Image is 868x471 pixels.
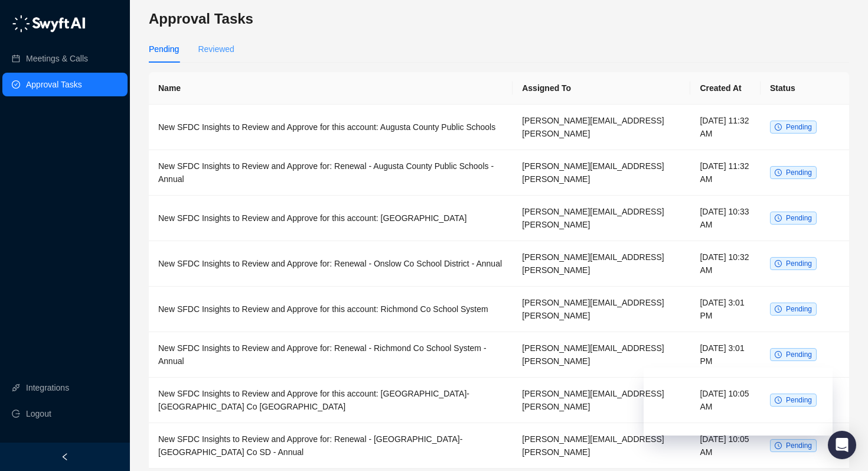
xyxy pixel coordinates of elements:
td: [DATE] 11:32 AM [690,150,761,196]
span: clock-circle [775,215,782,222]
a: Integrations [26,376,69,399]
td: [DATE] 11:32 AM [690,105,761,150]
div: Open Intercom Messenger [828,431,856,459]
th: Created At [690,72,761,105]
td: New SFDC Insights to Review and Approve for: Renewal - Richmond Co School System - Annual [149,332,513,378]
div: Reviewed [198,43,234,56]
td: [PERSON_NAME][EMAIL_ADDRESS][PERSON_NAME] [513,332,690,378]
span: Pending [786,214,812,222]
span: left [61,453,69,461]
h3: Approval Tasks [149,9,849,28]
td: [PERSON_NAME][EMAIL_ADDRESS][PERSON_NAME] [513,423,690,469]
div: Pending [149,43,179,56]
td: [DATE] 10:32 AM [690,241,761,287]
span: Logout [26,402,51,425]
td: [DATE] 10:33 AM [690,196,761,241]
span: clock-circle [775,169,782,176]
span: Pending [786,350,812,359]
th: Assigned To [513,72,690,105]
td: [PERSON_NAME][EMAIL_ADDRESS][PERSON_NAME] [513,196,690,241]
td: New SFDC Insights to Review and Approve for this account: Richmond Co School System [149,287,513,332]
td: [PERSON_NAME][EMAIL_ADDRESS][PERSON_NAME] [513,241,690,287]
td: New SFDC Insights to Review and Approve for this account: Augusta County Public Schools [149,105,513,150]
span: clock-circle [775,306,782,313]
span: clock-circle [775,124,782,131]
span: clock-circle [775,351,782,358]
td: [PERSON_NAME][EMAIL_ADDRESS][PERSON_NAME] [513,150,690,196]
span: Pending [786,441,812,450]
td: [DATE] 10:05 AM [690,423,761,469]
iframe: Swyft AI Status [644,368,833,436]
td: New SFDC Insights to Review and Approve for: Renewal - Onslow Co School District - Annual [149,241,513,287]
td: New SFDC Insights to Review and Approve for: Renewal - Augusta County Public Schools - Annual [149,150,513,196]
span: Pending [786,305,812,313]
span: logout [12,410,20,418]
td: New SFDC Insights to Review and Approve for this account: [GEOGRAPHIC_DATA] [149,196,513,241]
th: Name [149,72,513,105]
th: Status [761,72,849,105]
a: Meetings & Calls [26,47,88,70]
span: clock-circle [775,260,782,267]
td: [DATE] 3:01 PM [690,332,761,378]
td: [PERSON_NAME][EMAIL_ADDRESS][PERSON_NAME] [513,105,690,150]
a: Approval Tasks [26,73,82,96]
td: New SFDC Insights to Review and Approve for: Renewal - [GEOGRAPHIC_DATA]-[GEOGRAPHIC_DATA] Co SD ... [149,423,513,469]
img: logo-05li4sbe.png [12,15,86,33]
span: Pending [786,259,812,268]
span: Pending [786,168,812,177]
span: Pending [786,123,812,131]
span: clock-circle [775,442,782,449]
td: New SFDC Insights to Review and Approve for this account: [GEOGRAPHIC_DATA]-[GEOGRAPHIC_DATA] Co ... [149,378,513,423]
td: [PERSON_NAME][EMAIL_ADDRESS][PERSON_NAME] [513,287,690,332]
td: [PERSON_NAME][EMAIL_ADDRESS][PERSON_NAME] [513,378,690,423]
td: [DATE] 3:01 PM [690,287,761,332]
